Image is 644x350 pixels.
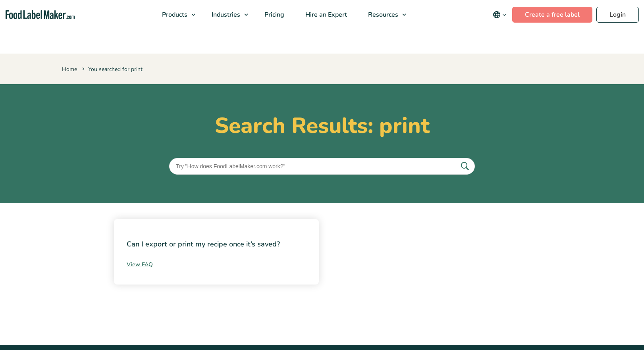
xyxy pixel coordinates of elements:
[81,65,143,73] span: You searched for print
[209,10,241,19] span: Industries
[160,10,188,19] span: Products
[62,113,582,139] h1: Search Results: print
[169,158,475,175] input: Try "How does FoodLabelMaker.com work?"
[303,10,348,19] span: Hire an Expert
[366,10,399,19] span: Resources
[62,65,77,73] a: Home
[262,10,285,19] span: Pricing
[127,260,306,269] a: View FAQ
[127,239,280,249] a: Can I export or print my recipe once it’s saved?
[596,7,639,23] a: Login
[512,7,592,23] a: Create a free label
